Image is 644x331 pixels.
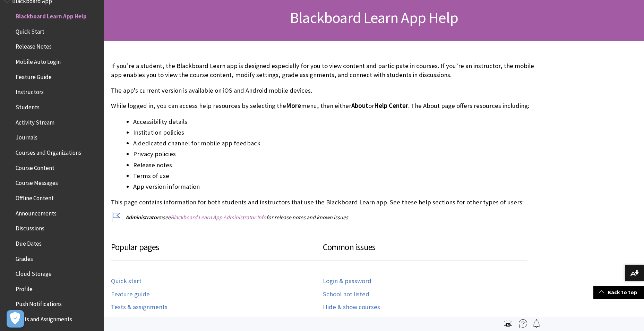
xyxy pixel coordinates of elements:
a: Feature guide [111,290,150,298]
span: Courses and Organizations [16,147,81,156]
img: Follow this page [532,319,541,328]
span: Instructors [16,86,44,96]
span: Help Center [374,102,408,110]
span: Release Notes [16,41,52,50]
li: Institution policies [133,128,534,137]
p: This page contains information for both students and instructors that use the Blackboard Learn ap... [111,198,534,207]
span: Due Dates [16,238,42,247]
a: Blackboard Learn App Administrator Info [171,214,266,221]
p: If you’re a student, the Blackboard Learn app is designed especially for you to view content and ... [111,61,534,79]
span: Feature Guide [16,71,52,80]
span: Cloud Storage [16,268,52,277]
p: While logged in, you can access help resources by selecting the menu, then either or . The About ... [111,101,534,110]
span: Mobile Auto Login [16,56,61,65]
span: Journals [16,132,37,141]
span: Course Messages [16,177,58,187]
span: Announcements [16,207,57,217]
h3: Common issues [323,241,528,261]
a: Notifications [111,316,146,324]
span: Profile [16,283,33,292]
button: Open Preferences [7,310,24,328]
a: School not listed [323,290,369,298]
span: Administrators: [126,214,163,221]
h3: Popular pages [111,241,323,261]
span: Discussions [16,222,44,232]
p: see for release notes and known issues [111,213,534,221]
li: Terms of use [133,171,534,181]
span: About [351,102,368,110]
span: Grades [16,253,33,262]
span: Blackboard Learn App Help [16,10,87,20]
span: Activity Stream [16,117,54,126]
span: Tests and Assignments [16,313,72,323]
a: Back to top [593,286,644,299]
li: Privacy policies [133,149,534,159]
a: Quick start [111,277,141,285]
img: Print [504,319,512,328]
span: More [286,102,301,110]
span: Course Content [16,162,54,171]
img: More help [519,319,527,328]
a: Tests & assignments [111,303,168,311]
li: Accessibility details [133,117,534,127]
li: App version information [133,182,534,192]
span: Push Notifications [16,298,62,308]
span: Blackboard Learn App Help [290,8,458,27]
a: Login & password [323,277,371,285]
li: A dedicated channel for mobile app feedback [133,138,534,148]
p: The app's current version is available on iOS and Android mobile devices. [111,86,534,95]
span: Offline Content [16,192,54,202]
a: Hide & show courses [323,303,380,311]
span: Quick Start [16,26,44,35]
li: Release notes [133,160,534,170]
span: Students [16,101,40,111]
